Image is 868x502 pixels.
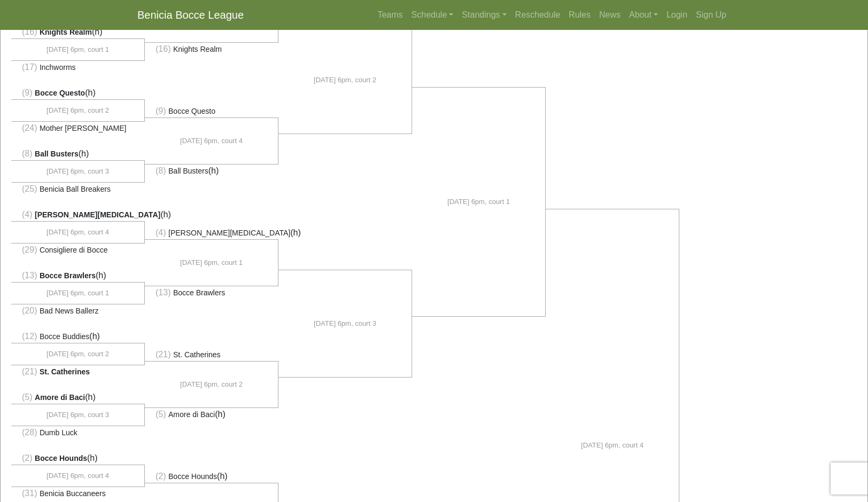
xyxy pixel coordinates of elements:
span: Benicia Buccaneers [40,489,106,498]
li: (h) [145,407,278,421]
span: Bocce Hounds [35,454,87,462]
span: (2) [156,472,166,481]
a: About [625,4,662,26]
span: Dumb Luck [40,428,77,437]
span: [DATE] 6pm, court 1 [46,44,109,55]
span: [PERSON_NAME][MEDICAL_DATA] [35,210,160,219]
span: (2) [22,453,33,462]
span: [DATE] 6pm, court 2 [46,349,109,359]
span: (9) [156,106,166,115]
a: Reschedule [511,4,565,26]
span: (13) [156,288,170,297]
span: [DATE] 6pm, court 3 [46,166,109,177]
a: Teams [373,4,407,26]
span: (20) [22,306,37,315]
span: Consigliere di Bocce [40,246,108,254]
li: (h) [145,164,278,177]
span: [DATE] 6pm, court 3 [314,318,376,329]
span: [DATE] 6pm, court 2 [46,105,109,116]
a: News [595,4,625,26]
span: (4) [22,210,33,219]
span: Ball Busters [168,167,208,175]
span: Knights Realm [173,45,222,53]
span: (21) [22,367,37,376]
span: (8) [22,149,33,158]
span: (5) [22,393,33,402]
a: Schedule [407,4,458,26]
span: St. Catherines [40,367,90,376]
a: Sign Up [692,4,731,26]
span: (17) [22,62,37,72]
span: (5) [156,410,166,419]
span: (31) [22,489,37,498]
span: [DATE] 6pm, court 4 [581,440,644,451]
a: Login [662,4,692,26]
span: (24) [22,123,37,132]
span: Ball Busters [35,150,79,158]
li: (h) [145,470,278,483]
li: (h) [11,269,145,283]
span: [DATE] 6pm, court 4 [46,227,109,238]
span: [DATE] 6pm, court 1 [180,257,243,268]
span: (13) [22,271,37,280]
span: [DATE] 6pm, court 1 [46,288,109,299]
span: Mother [PERSON_NAME] [40,124,127,132]
li: (h) [11,208,145,222]
li: (h) [145,226,278,240]
span: St. Catherines [173,350,221,359]
span: (4) [156,228,166,237]
span: (28) [22,428,37,437]
span: (9) [22,88,33,97]
span: [PERSON_NAME][MEDICAL_DATA] [168,229,290,237]
a: Rules [564,4,595,26]
li: (h) [11,391,145,404]
span: [DATE] 6pm, court 3 [46,410,109,420]
li: (h) [11,26,145,39]
span: (16) [22,27,37,36]
span: Amore di Baci [35,393,85,402]
span: [DATE] 6pm, court 4 [46,470,109,481]
span: Inchworms [40,63,76,72]
li: (h) [11,330,145,343]
span: (8) [156,166,166,175]
span: Knights Realm [40,28,92,36]
span: (12) [22,332,37,341]
span: (25) [22,184,37,193]
li: (h) [11,87,145,100]
span: (16) [156,44,170,53]
a: Standings [458,4,510,26]
span: Bocce Hounds [168,472,217,481]
span: Bocce Brawlers [40,271,96,280]
a: Benicia Bocce League [137,4,244,26]
li: (h) [11,452,145,465]
span: (21) [156,350,170,359]
span: Amore di Baci [168,410,215,419]
li: (h) [11,147,145,161]
span: Bocce Questo [168,107,215,115]
span: Bad News Ballerz [40,307,99,315]
span: Benicia Ball Breakers [40,185,111,193]
span: Bocce Brawlers [173,288,225,297]
span: Bocce Questo [35,89,85,97]
span: [DATE] 6pm, court 4 [180,136,243,146]
span: [DATE] 6pm, court 1 [447,197,510,207]
span: [DATE] 6pm, court 2 [180,379,243,390]
span: Bocce Buddies [40,332,89,341]
span: [DATE] 6pm, court 2 [314,75,376,85]
span: (29) [22,245,37,254]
